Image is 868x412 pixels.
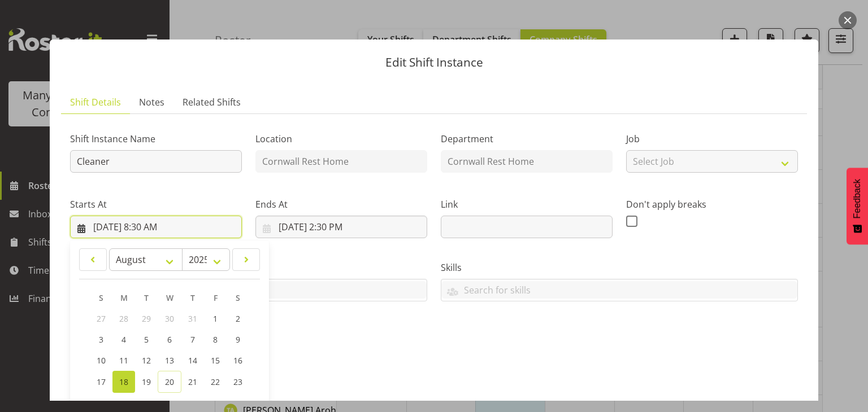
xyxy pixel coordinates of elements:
span: 29 [142,313,151,324]
span: 4 [121,334,126,345]
a: 12 [135,350,158,371]
span: W [166,292,173,303]
label: Starts At [70,198,242,211]
a: 8 [204,329,227,350]
span: 30 [165,313,174,324]
span: 7 [190,334,195,345]
input: Shift Instance Name [70,150,242,173]
span: 29 [211,398,220,409]
a: 3 [90,329,112,350]
a: 6 [158,329,181,350]
a: 1 [204,308,227,329]
input: Click to select... [70,216,242,238]
a: 15 [204,350,227,371]
span: 12 [142,355,151,366]
span: S [99,292,103,303]
span: Notes [139,95,164,109]
span: 8 [213,334,218,345]
span: 15 [211,355,220,366]
span: Related Shifts [183,95,241,109]
span: 11 [119,355,128,366]
a: 11 [112,350,135,371]
span: 21 [188,376,197,387]
span: 28 [188,398,197,409]
label: Job [626,132,798,146]
span: 13 [165,355,174,366]
span: 18 [119,376,128,387]
a: 2 [227,308,249,329]
label: Shift Instance Name [70,132,242,146]
span: 31 [188,313,197,324]
span: S [236,292,240,303]
input: Click to select... [255,216,427,238]
span: F [214,292,218,303]
a: 17 [90,371,112,393]
span: T [190,292,195,303]
span: Feedback [852,179,862,218]
input: Search for skills [441,281,797,299]
span: 27 [97,313,106,324]
span: 1 [213,313,218,324]
a: 16 [227,350,249,371]
span: 3 [99,334,103,345]
label: Location [255,132,427,146]
a: 7 [181,329,204,350]
span: 25 [119,398,128,409]
span: 30 [233,398,242,409]
span: 6 [167,334,172,345]
label: Link [441,198,613,211]
label: Don't apply breaks [626,198,798,211]
span: 5 [144,334,149,345]
p: Edit Shift Instance [61,56,807,68]
button: Feedback - Show survey [847,168,868,244]
span: 23 [233,376,242,387]
span: 20 [165,376,174,387]
span: 16 [233,355,242,366]
label: Department [441,132,613,146]
h5: Roles [137,395,730,409]
a: 14 [181,350,204,371]
a: 10 [90,350,112,371]
span: 27 [165,398,174,409]
label: Ends At [255,198,427,211]
a: 9 [227,329,249,350]
span: Shift Details [70,95,121,109]
span: M [120,292,128,303]
span: 9 [236,334,240,345]
span: 22 [211,376,220,387]
span: 10 [97,355,106,366]
a: 19 [135,371,158,393]
a: 22 [204,371,227,393]
span: T [144,292,149,303]
span: 28 [119,313,128,324]
a: 18 [112,371,135,393]
a: 5 [135,329,158,350]
span: 2 [236,313,240,324]
span: 19 [142,376,151,387]
span: 17 [97,376,106,387]
a: 20 [158,371,181,393]
a: 4 [112,329,135,350]
a: 23 [227,371,249,393]
label: Skills [441,261,798,274]
a: 21 [181,371,204,393]
span: 14 [188,355,197,366]
span: 24 [97,398,106,409]
span: 26 [142,398,151,409]
a: 13 [158,350,181,371]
